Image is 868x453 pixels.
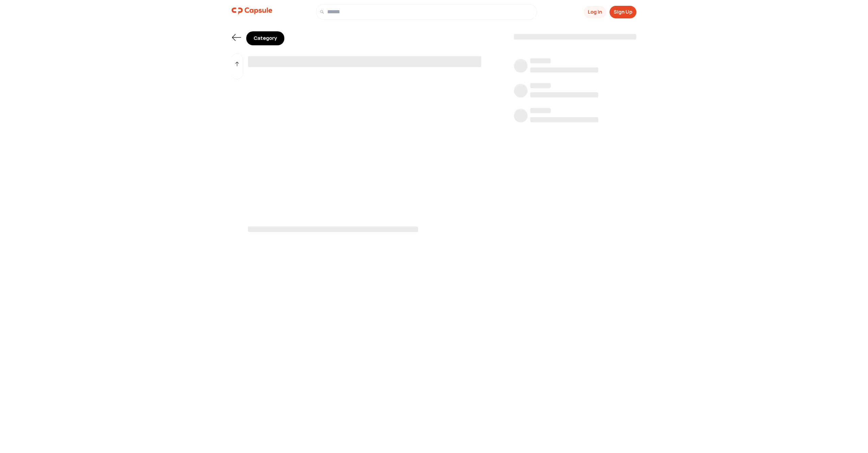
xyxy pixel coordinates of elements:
div: Category [246,31,284,45]
span: ‌ [530,83,551,88]
a: logo [232,4,272,20]
span: ‌ [514,110,528,124]
span: ‌ [530,92,598,97]
span: ‌ [248,226,418,232]
button: Log In [584,6,606,18]
span: ‌ [514,34,636,40]
span: ‌ [530,108,551,113]
span: ‌ [248,56,481,67]
span: ‌ [530,67,598,73]
span: ‌ [514,60,528,74]
span: ‌ [530,58,551,63]
button: Sign Up [610,6,636,18]
img: logo [232,4,272,18]
span: ‌ [530,117,598,122]
span: ‌ [514,85,528,99]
